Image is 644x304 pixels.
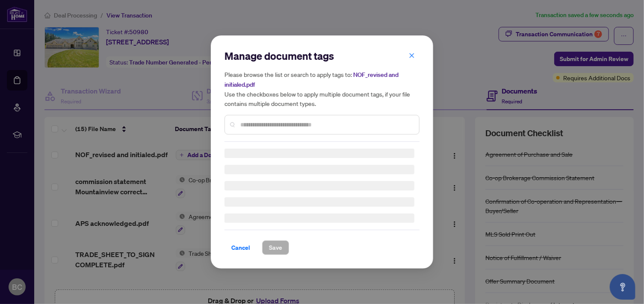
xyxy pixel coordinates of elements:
button: Save [262,240,289,255]
span: Cancel [231,241,250,254]
h5: Please browse the list or search to apply tags to: Use the checkboxes below to apply multiple doc... [225,70,419,108]
button: Open asap [610,274,635,300]
span: close [409,53,415,58]
h2: Manage document tags [225,49,419,63]
button: Cancel [225,240,257,255]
